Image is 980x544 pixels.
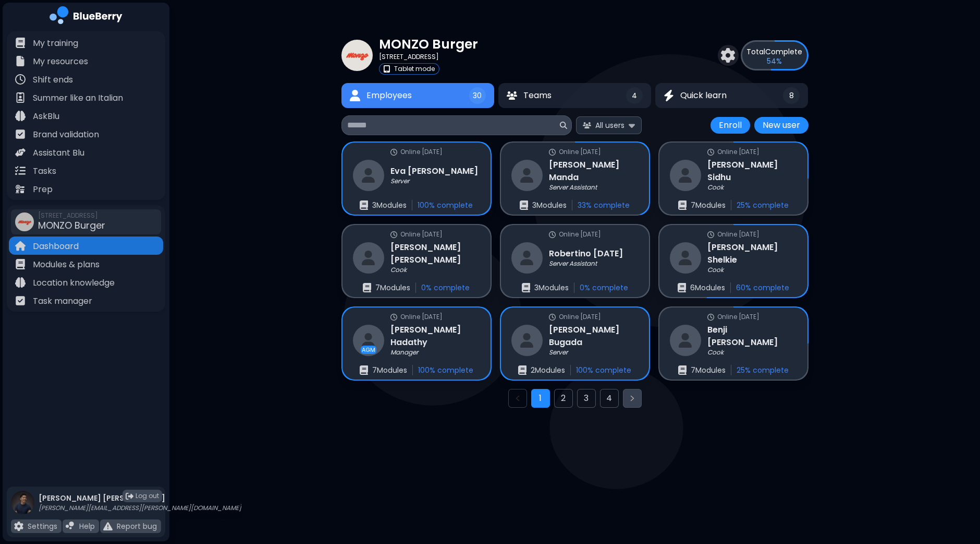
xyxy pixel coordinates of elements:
[717,313,759,321] p: Online [DATE]
[14,522,23,531] img: file icon
[500,224,650,298] a: online statusOnline [DATE]restaurantRobertino [DATE]Server Assistantenrollments3Modules0% complete
[549,183,597,192] p: Server Assistant
[632,91,637,100] span: 4
[578,200,630,210] p: 33 % complete
[418,365,473,375] p: 100 % complete
[33,128,99,141] p: Brand validation
[549,247,623,260] h3: Robertino [DATE]
[360,200,368,210] img: enrollments
[595,121,624,130] span: All users
[15,241,26,251] img: file icon
[421,283,470,292] p: 0 % complete
[390,231,397,238] img: online status
[79,522,95,531] p: Help
[511,160,543,191] img: restaurant
[707,324,797,349] h3: Benji [PERSON_NAME]
[33,147,84,159] p: Assistant Blu
[117,522,157,531] p: Report bug
[33,240,79,253] p: Dashboard
[33,55,88,68] p: My resources
[655,83,808,108] button: Quick learnQuick learn8
[549,149,556,156] img: online status
[33,165,56,178] p: Tasks
[500,141,650,216] a: online statusOnline [DATE]restaurant[PERSON_NAME] MandaServer Assistantenrollments3Modules33% com...
[103,522,113,531] img: file icon
[360,365,368,375] img: enrollments
[691,200,726,210] p: 7 Module s
[15,74,26,85] img: file icon
[473,91,482,100] span: 30
[707,241,797,266] h3: [PERSON_NAME] Shelkie
[341,40,373,71] img: company thumbnail
[390,165,478,178] h3: Eva [PERSON_NAME]
[33,295,92,308] p: Task manager
[559,230,601,239] p: Online [DATE]
[390,241,480,266] h3: [PERSON_NAME] [PERSON_NAME]
[341,141,492,216] a: online statusOnline [DATE]restaurantEva [PERSON_NAME]Serverenrollments3Modules100% complete
[532,200,567,210] p: 3 Module s
[534,283,569,292] p: 3 Module s
[707,159,797,184] h3: [PERSON_NAME] Sidhu
[350,90,360,102] img: Employees
[394,65,435,73] p: Tablet mode
[678,365,687,375] img: enrollments
[623,389,642,408] button: Next page
[28,522,57,531] p: Settings
[576,116,642,134] button: All users
[15,38,26,48] img: file icon
[680,89,727,102] span: Quick learn
[580,283,628,292] p: 0 % complete
[15,184,26,194] img: file icon
[500,306,650,381] a: online statusOnline [DATE]restaurant[PERSON_NAME] BugadaServerenrollments2Modules100% complete
[390,177,409,185] p: Server
[737,365,789,375] p: 25 % complete
[33,277,115,289] p: Location knowledge
[678,200,687,210] img: enrollments
[379,53,439,61] p: [STREET_ADDRESS]
[583,122,591,129] img: All users
[66,522,75,531] img: file icon
[560,122,567,129] img: search icon
[508,389,527,408] button: Previous page
[707,183,724,192] p: Cook
[379,63,478,75] a: tabletTablet mode
[353,325,384,356] img: restaurant
[372,200,407,210] p: 3 Module s
[341,306,492,381] a: online statusOnline [DATE]restaurantAGM[PERSON_NAME] HadathyManagerenrollments7Modules100% complete
[576,365,631,375] p: 100 % complete
[11,491,34,525] img: profile photo
[670,325,701,356] img: restaurant
[362,347,375,353] p: AGM
[379,36,478,53] p: MONZO Burger
[418,200,473,210] p: 100 % complete
[549,324,639,349] h3: [PERSON_NAME] Bugada
[400,313,443,321] p: Online [DATE]
[531,365,565,375] p: 2 Module s
[518,365,526,375] img: enrollments
[670,242,701,274] img: restaurant
[375,283,410,292] p: 7 Module s
[707,348,724,357] p: Cook
[690,283,725,292] p: 6 Module s
[789,91,794,100] span: 8
[15,165,26,176] img: file icon
[523,89,552,102] span: Teams
[136,492,159,500] span: Log out
[746,46,765,57] span: Total
[15,129,26,139] img: file icon
[390,149,397,156] img: online status
[754,117,808,134] button: New user
[353,242,384,274] img: restaurant
[400,148,443,156] p: Online [DATE]
[511,242,543,274] img: restaurant
[33,258,100,271] p: Modules & plans
[710,117,750,134] button: Enroll
[721,48,736,63] img: settings
[717,230,759,239] p: Online [DATE]
[353,160,384,191] img: restaurant
[549,348,568,357] p: Server
[341,83,494,108] button: EmployeesEmployees30
[390,348,418,357] p: Manager
[15,259,26,269] img: file icon
[658,224,808,298] a: online statusOnline [DATE]restaurant[PERSON_NAME] ShelkieCookenrollments6Modules60% complete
